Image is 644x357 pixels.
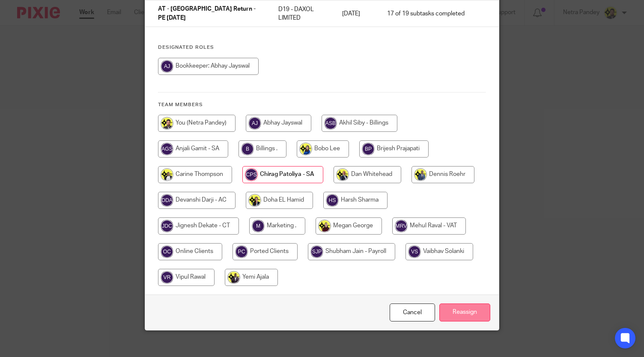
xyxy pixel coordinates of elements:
[390,303,435,322] a: Close this dialog window
[278,5,325,23] p: D19 - DAXOL LIMITED
[342,9,370,18] p: [DATE]
[439,303,490,322] input: Reassign
[158,101,486,108] h4: Team members
[379,0,473,27] td: 17 of 19 subtasks completed
[158,6,256,21] span: AT - [GEOGRAPHIC_DATA] Return - PE [DATE]
[158,44,486,51] h4: Designated Roles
